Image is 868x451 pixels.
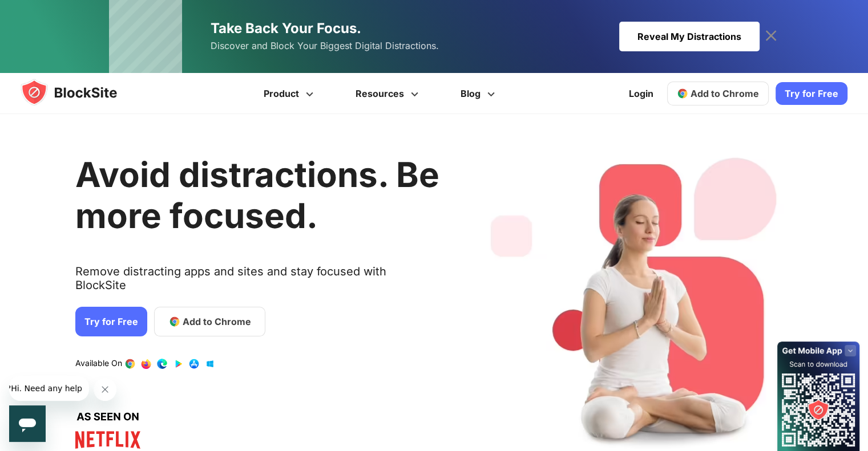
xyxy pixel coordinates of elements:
[154,307,265,336] a: Add to Chrome
[211,38,439,54] span: Discover and Block Your Biggest Digital Distractions.
[619,22,760,51] div: Reveal My Distractions
[75,307,147,336] a: Try for Free
[75,265,439,301] text: Remove distracting apps and sites and stay focused with BlockSite
[691,88,759,99] span: Add to Chrome
[244,73,336,114] a: Product
[94,378,116,401] iframe: סגור הודעה
[677,88,688,99] img: chrome-icon.svg
[75,154,439,236] h1: Avoid distractions. Be more focused.
[9,405,46,442] iframe: לחצן לפתיחת חלון הודעות הטקסט
[336,73,441,114] a: Resources
[9,376,89,401] iframe: הודעה מהחברה
[21,79,139,106] img: blocksite-icon.5d769676.svg
[622,80,660,107] a: Login
[667,82,769,105] a: Add to Chrome
[75,358,122,369] text: Available On
[776,82,847,105] a: Try for Free
[183,315,251,328] span: Add to Chrome
[441,73,518,114] a: Blog
[211,20,361,36] span: Take Back Your Focus.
